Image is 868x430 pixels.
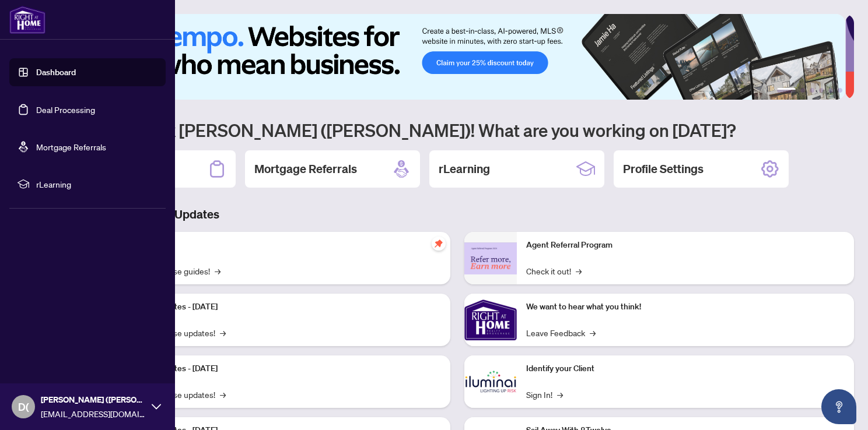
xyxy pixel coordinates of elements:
[526,301,845,313] p: We want to hear what you think!
[590,326,596,339] span: →
[526,326,596,339] a: Leave Feedback→
[526,388,563,401] a: Sign In!→
[9,6,45,34] img: logo
[526,265,582,277] a: Check it out!→
[61,119,854,141] h1: Welcome back [PERSON_NAME] ([PERSON_NAME])! What are you working on [DATE]?
[254,161,357,177] h2: Mortgage Referrals
[838,88,842,93] button: 6
[36,178,157,191] span: rLearning
[123,301,441,313] p: Platform Updates - [DATE]
[810,88,814,93] button: 3
[220,326,226,339] span: →
[821,389,856,424] button: Open asap
[215,265,220,277] span: →
[828,88,833,93] button: 5
[800,88,805,93] button: 2
[623,161,703,177] h2: Profile Settings
[61,206,854,223] h3: Brokerage & Industry Updates
[41,407,146,420] span: [EMAIL_ADDRESS][DOMAIN_NAME]
[432,237,446,251] span: pushpin
[777,88,796,93] button: 1
[220,388,226,401] span: →
[464,294,517,346] img: We want to hear what you think!
[439,161,490,177] h2: rLearning
[557,388,563,401] span: →
[464,355,517,408] img: Identify your Client
[36,142,106,152] a: Mortgage Referrals
[464,242,517,274] img: Agent Referral Program
[36,104,95,115] a: Deal Processing
[576,265,582,277] span: →
[36,67,76,77] a: Dashboard
[123,239,441,252] p: Self-Help
[41,393,146,406] span: [PERSON_NAME] ([PERSON_NAME]
[123,362,441,375] p: Platform Updates - [DATE]
[819,88,824,93] button: 4
[526,362,845,375] p: Identify your Client
[18,399,29,415] span: D(
[526,239,845,252] p: Agent Referral Program
[61,14,845,100] img: Slide 0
